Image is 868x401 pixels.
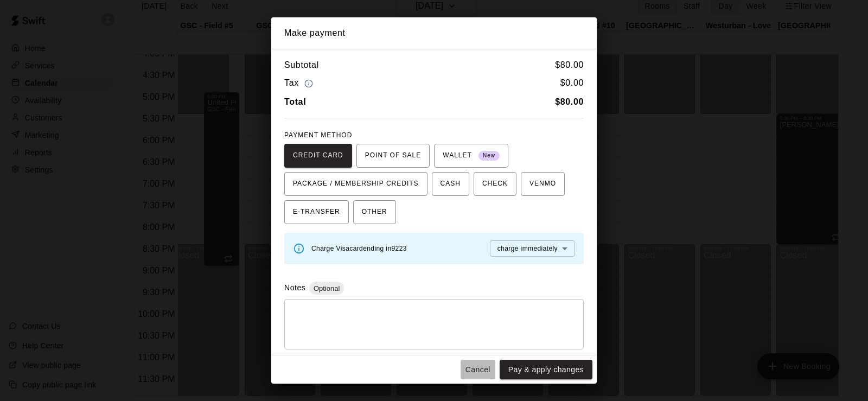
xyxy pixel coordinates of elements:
[529,175,556,193] span: VENMO
[284,144,352,168] button: CREDIT CARD
[500,360,592,380] button: Pay & apply changes
[432,172,469,196] button: CASH
[293,147,343,164] span: CREDIT CARD
[497,245,558,252] span: charge immediately
[474,172,516,196] button: CHECK
[284,131,352,139] span: PAYMENT METHOD
[353,200,396,224] button: OTHER
[293,175,419,193] span: PACKAGE / MEMBERSHIP CREDITS
[311,245,407,252] span: Charge Visa card ending in 9223
[362,203,387,221] span: OTHER
[284,172,427,196] button: PACKAGE / MEMBERSHIP CREDITS
[284,58,319,72] h6: Subtotal
[365,147,421,164] span: POINT OF SALE
[356,144,430,168] button: POINT OF SALE
[461,360,495,380] button: Cancel
[441,175,461,193] span: CASH
[284,200,349,224] button: E-TRANSFER
[482,175,508,193] span: CHECK
[555,58,584,72] h6: $ 80.00
[284,76,316,91] h6: Tax
[293,203,340,221] span: E-TRANSFER
[521,172,565,196] button: VENMO
[560,76,584,91] h6: $ 0.00
[555,97,584,106] b: $ 80.00
[271,17,597,49] h2: Make payment
[309,284,344,292] span: Optional
[284,283,305,292] label: Notes
[284,97,306,106] b: Total
[478,149,500,163] span: New
[434,144,508,168] button: WALLET New
[443,147,500,164] span: WALLET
